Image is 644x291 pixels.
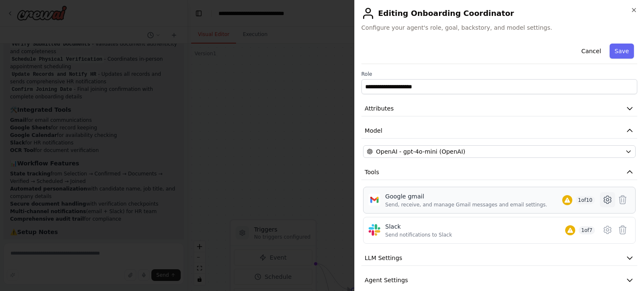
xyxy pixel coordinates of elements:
[365,254,402,262] span: LLM Settings
[365,104,394,113] span: Attributes
[369,194,380,206] img: Google gmail
[361,7,637,20] h2: Editing Onboarding Coordinator
[365,276,408,284] span: Agent Settings
[385,201,547,208] div: Send, receive, and manage Gmail messages and email settings.
[385,222,452,231] div: Slack
[610,44,634,59] button: Save
[600,192,615,207] button: Configure tool
[361,250,637,266] button: LLM Settings
[369,224,380,236] img: Slack
[376,147,465,156] span: OpenAI - gpt-4o-mini (OpenAI)
[576,196,595,204] span: 1 of 10
[363,145,636,158] button: OpenAI - gpt-4o-mini (OpenAI)
[361,123,637,139] button: Model
[615,222,630,237] button: Delete tool
[361,273,637,288] button: Agent Settings
[361,165,637,180] button: Tools
[361,101,637,116] button: Attributes
[385,192,547,201] div: Google gmail
[361,23,637,32] span: Configure your agent's role, goal, backstory, and model settings.
[615,192,630,207] button: Delete tool
[365,168,379,176] span: Tools
[361,71,637,77] label: Role
[385,232,452,238] div: Send notifications to Slack
[579,226,595,234] span: 1 of 7
[365,126,382,135] span: Model
[576,44,606,59] button: Cancel
[600,222,615,237] button: Configure tool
